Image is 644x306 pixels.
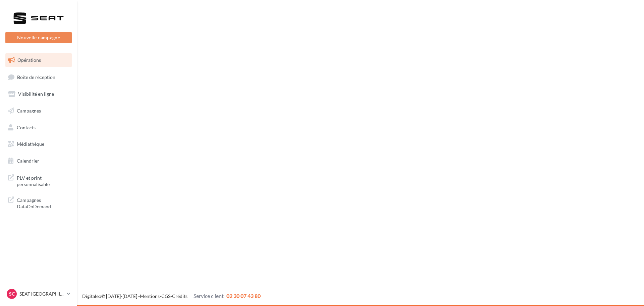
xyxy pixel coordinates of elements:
a: SC SEAT [GEOGRAPHIC_DATA] [5,288,72,300]
a: Calendrier [4,154,73,168]
a: Opérations [4,53,73,67]
a: Campagnes [4,104,73,118]
span: Visibilité en ligne [18,91,54,97]
a: Mentions [140,293,160,299]
a: Contacts [4,121,73,135]
span: Opérations [17,57,41,63]
a: Digitaleo [82,293,101,299]
span: © [DATE]-[DATE] - - - [82,293,261,299]
span: Boîte de réception [17,74,55,80]
span: Contacts [17,124,36,130]
p: SEAT [GEOGRAPHIC_DATA] [19,291,64,297]
a: PLV et print personnalisable [4,171,73,190]
span: SC [9,291,15,297]
a: Médiathèque [4,137,73,151]
a: Campagnes DataOnDemand [4,193,73,213]
span: Médiathèque [17,141,44,147]
a: Boîte de réception [4,70,73,84]
span: PLV et print personnalisable [17,173,69,188]
span: Campagnes DataOnDemand [17,195,69,210]
a: Crédits [172,293,187,299]
span: Campagnes [17,108,41,114]
span: Calendrier [17,158,39,164]
button: Nouvelle campagne [5,32,72,43]
a: Visibilité en ligne [4,87,73,101]
span: 02 30 07 43 80 [226,293,261,299]
a: CGS [161,293,170,299]
span: Service client [194,293,224,299]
